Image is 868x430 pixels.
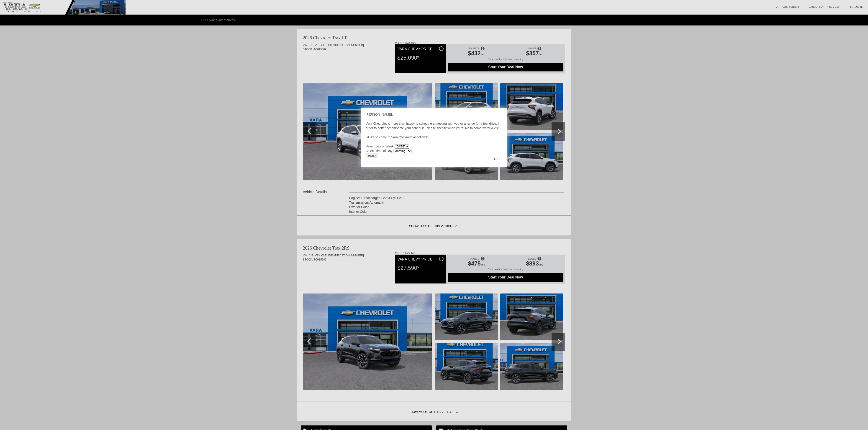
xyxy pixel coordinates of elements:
[366,153,378,158] input: Submit
[489,151,507,167] div: EXIT
[366,112,502,153] div: [PERSON_NAME], Vara Chevrolet is more than happy to schedule a meeting with you or arrange for a ...
[776,5,799,8] a: Appointment
[848,5,863,8] a: Trade-In
[809,5,839,8] a: Credit Approved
